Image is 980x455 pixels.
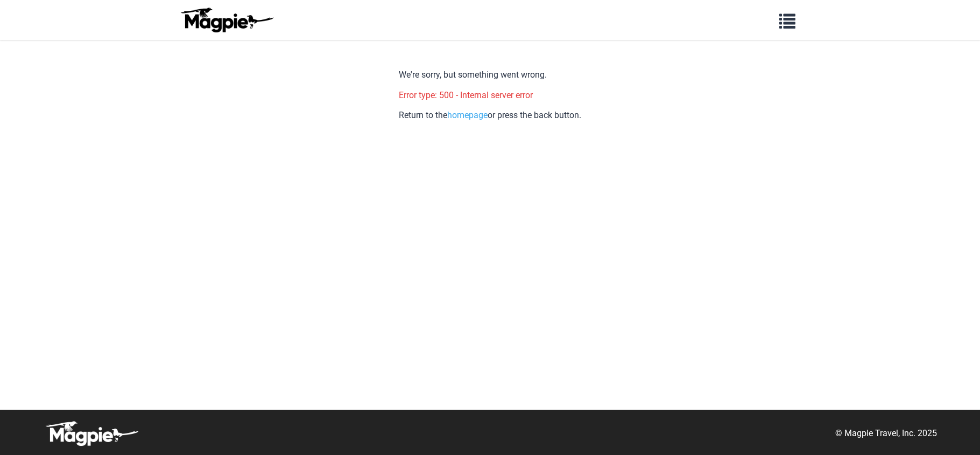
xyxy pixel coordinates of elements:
[178,7,275,33] img: logo-ab69f6fb50320c5b225c76a69d11143b.png
[835,426,937,440] p: © Magpie Travel, Inc. 2025
[399,108,581,122] p: Return to the or press the back button.
[447,110,488,120] a: homepage
[399,88,581,102] p: Error type: 500 - Internal server error
[43,420,140,446] img: logo-white-d94fa1abed81b67a048b3d0f0ab5b955.png
[399,68,581,82] p: We're sorry, but something went wrong.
